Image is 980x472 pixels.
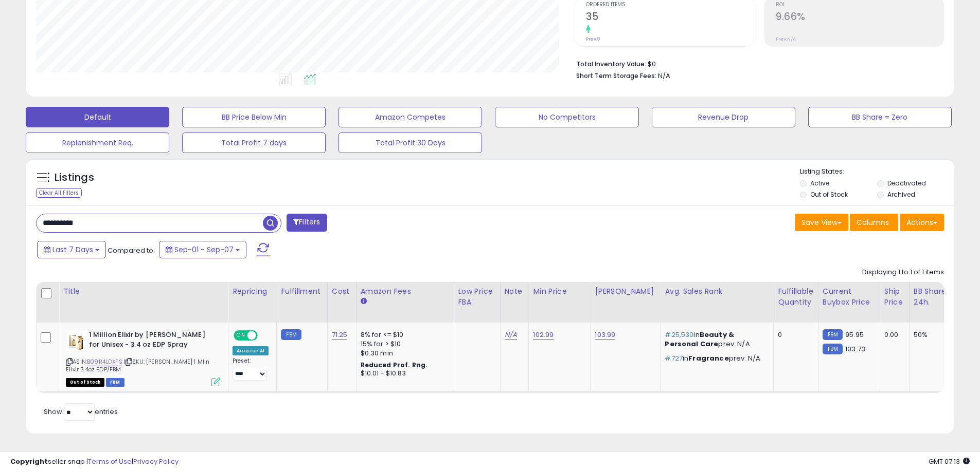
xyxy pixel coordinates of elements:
h2: 9.66% [776,11,943,25]
a: 71.25 [332,330,348,340]
div: BB Share 24h. [914,286,951,308]
small: FBM [281,329,301,340]
b: Reduced Prof. Rng. [361,361,428,369]
li: $0 [576,57,936,69]
div: Ship Price [884,286,905,308]
div: Preset: [233,357,269,381]
strong: Copyright [10,457,48,466]
div: Low Price FBA [458,286,496,308]
span: All listings that are currently out of stock and unavailable for purchase on Amazon [66,378,104,387]
span: 2025-09-16 07:13 GMT [929,457,970,466]
div: Avg. Sales Rank [665,286,769,297]
h2: 35 [586,11,754,25]
span: | SKU: [PERSON_NAME] 1 Mlln Elixir 3.4oz EDP/FBM [66,357,210,373]
button: No Competitors [495,107,638,127]
div: Cost [332,286,352,297]
span: Last 7 Days [52,244,93,255]
div: 15% for > $10 [361,339,446,349]
label: Out of Stock [810,190,848,199]
label: Archived [887,190,915,199]
button: Amazon Competes [338,107,482,127]
span: Beauty & Personal Care [665,330,734,349]
div: 8% for <= $10 [361,330,446,339]
button: BB Share = Zero [808,107,952,127]
button: Total Profit 7 days [182,133,326,153]
div: Clear All Filters [36,188,82,198]
div: $0.30 min [361,349,446,358]
small: FBM [823,344,843,354]
b: 1 Million Elixir by [PERSON_NAME] for Unisex - 3.4 oz EDP Spray [89,330,214,352]
button: Last 7 Days [37,241,106,258]
p: in prev: N/A [665,354,765,363]
a: Terms of Use [88,457,132,466]
div: Note [505,286,525,297]
span: Show: entries [44,407,118,417]
b: Short Term Storage Fees: [576,71,656,80]
div: ASIN: [66,330,220,385]
label: Deactivated [887,179,926,187]
button: Revenue Drop [652,107,795,127]
span: Compared to: [108,246,155,255]
span: #727 [665,353,683,363]
span: 103.73 [845,344,865,354]
button: Actions [900,214,944,231]
div: 50% [914,330,948,339]
small: Amazon Fees. [361,297,367,306]
div: Fulfillable Quantity [778,286,813,308]
a: 102.99 [533,330,554,340]
span: #25,530 [665,330,693,339]
span: 95.95 [845,330,864,339]
b: Total Inventory Value: [576,60,646,68]
div: Min Price [533,286,586,297]
button: Default [26,107,169,127]
span: OFF [256,331,273,340]
span: Sep-01 - Sep-07 [174,244,234,255]
div: 0 [778,330,810,339]
button: Replenishment Req. [26,133,169,153]
button: Filters [287,214,327,232]
img: 41BppzJWdZL._SL40_.jpg [66,330,86,351]
div: $10.01 - $10.83 [361,369,446,378]
button: Total Profit 30 Days [338,133,482,153]
div: Amazon AI [233,346,269,355]
span: N/A [658,71,670,81]
p: Listing States: [800,167,954,177]
a: N/A [505,330,517,340]
p: in prev: N/A [665,330,765,349]
a: B09R4LDXFS [87,357,122,366]
h5: Listings [55,171,94,185]
div: 0.00 [884,330,901,339]
span: Fragrance [688,353,728,363]
button: Sep-01 - Sep-07 [159,241,246,258]
span: ON [235,331,247,340]
span: FBM [106,378,124,387]
button: BB Price Below Min [182,107,326,127]
div: Title [63,286,224,297]
small: Prev: 0 [586,36,600,42]
a: 103.99 [595,330,615,340]
div: Current Buybox Price [823,286,876,308]
small: Prev: N/A [776,36,796,42]
div: seller snap | | [10,457,179,467]
span: ROI [776,2,943,8]
span: Ordered Items [586,2,754,8]
div: [PERSON_NAME] [595,286,656,297]
small: FBM [823,329,843,340]
button: Columns [850,214,898,231]
span: Columns [857,217,889,228]
div: Amazon Fees [361,286,450,297]
div: Displaying 1 to 1 of 1 items [862,268,944,277]
a: Privacy Policy [133,457,179,466]
button: Save View [795,214,848,231]
label: Active [810,179,829,187]
div: Repricing [233,286,272,297]
div: Fulfillment [281,286,323,297]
